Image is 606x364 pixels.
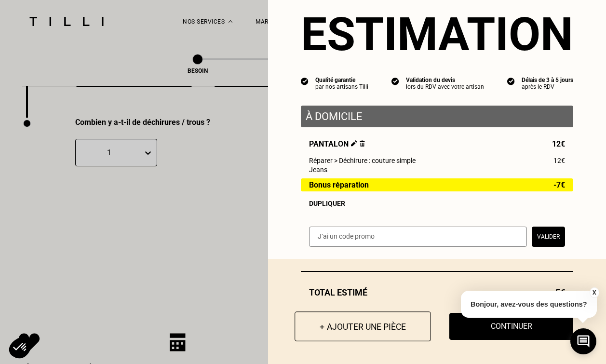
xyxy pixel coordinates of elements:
[553,181,565,189] span: -7€
[449,313,573,340] button: Continuer
[306,110,568,122] p: À domicile
[507,77,515,85] img: icon list info
[461,291,597,318] p: Bonjour, avez-vous des questions?
[309,139,365,148] span: Pantalon
[301,7,573,61] section: Estimation
[309,181,369,189] span: Bonus réparation
[295,311,431,341] button: + Ajouter une pièce
[309,227,527,247] input: J‘ai un code promo
[360,140,365,147] img: Supprimer
[406,83,484,90] div: lors du RDV avec votre artisan
[406,77,484,83] div: Validation du devis
[589,287,599,298] button: X
[522,77,573,83] div: Délais de 3 à 5 jours
[301,77,309,85] img: icon list info
[522,83,573,90] div: après le RDV
[315,77,368,83] div: Qualité garantie
[309,200,565,207] div: Dupliquer
[309,166,327,174] span: Jeans
[391,77,399,85] img: icon list info
[351,140,357,147] img: Éditer
[315,83,368,90] div: par nos artisans Tilli
[532,227,565,247] button: Valider
[552,139,565,148] span: 12€
[553,157,565,164] span: 12€
[301,287,573,297] div: Total estimé
[309,157,416,164] span: Réparer > Déchirure : couture simple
